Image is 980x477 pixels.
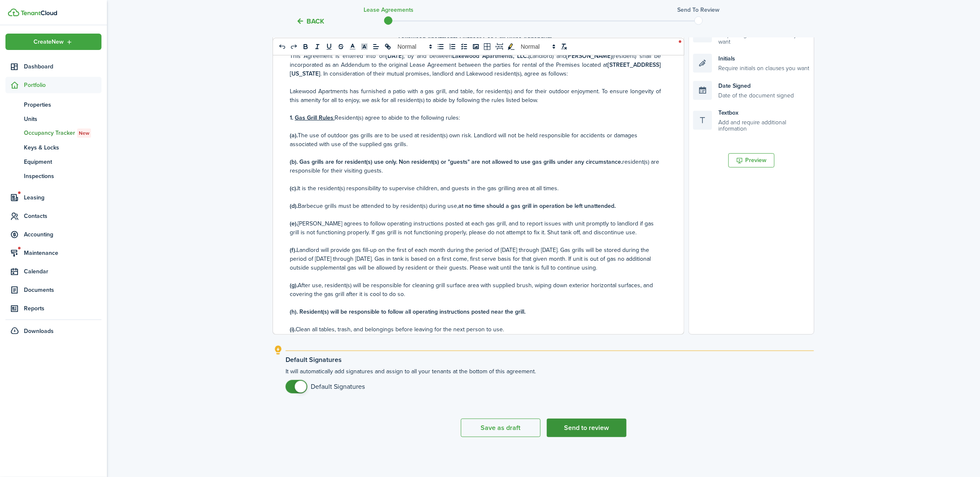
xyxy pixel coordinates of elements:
img: TenantCloud [21,10,57,16]
span: Properties [24,100,101,109]
button: pageBreak [494,42,505,52]
p: Landlord will provide gas fill-up on the first of each month during the period of [DATE] through ... [290,246,661,272]
span: Dashboard [24,62,101,71]
p: After use, resident(s) will be responsible for cleaning grill surface area with supplied brush, w... [290,281,661,299]
span: Create New [34,39,64,45]
a: Occupancy TrackerNew [5,126,101,140]
button: list: check [458,42,470,52]
button: toggleMarkYellow: markYellow [505,42,517,52]
h3: Lease Agreements [364,5,413,14]
span: Keys & Locks [24,143,101,152]
span: Portfolio [24,81,101,89]
button: bold [300,42,312,52]
span: Equipment [24,157,101,166]
strong: (c). [290,184,297,193]
a: Keys & Locks [5,140,101,155]
strong: [DATE] [386,52,403,60]
i: outline [273,345,283,355]
button: Open menu [5,34,101,50]
button: strike [335,42,347,52]
span: Maintenance [24,249,101,257]
span: Calendar [24,267,101,276]
strong: [PERSON_NAME] [567,52,613,60]
button: undo: undo [276,42,288,52]
button: list: bullet [435,42,447,52]
a: Units [5,112,101,126]
strong: (e). [290,219,298,228]
button: clean [558,42,570,52]
h3: Send to review [677,5,720,14]
button: table-better [482,42,494,52]
a: Reports [5,300,101,317]
button: Preview [728,153,775,168]
button: list: ordered [447,42,458,52]
span: Reports [24,304,101,313]
button: redo: redo [288,42,300,52]
a: Inspections [5,169,101,183]
span: Occupancy Tracker [24,128,101,138]
button: image [470,42,482,52]
p: Barbecue grills must be attended to by resident(s) during use, [290,202,661,210]
button: italic [312,42,323,52]
span: Downloads [24,327,54,335]
span: Accounting [24,230,101,239]
a: Equipment [5,155,101,169]
strong: 1. [290,113,293,122]
img: TenantCloud [8,8,19,16]
p: Clean all tables, trash, and belongings before leaving for the next person to use. [290,325,661,334]
span: Leasing [24,193,101,202]
p: This Agreement is entered into on , by and between (Landlord) and (resident) shall be incorporate... [290,52,661,78]
explanation-title: Default Signatures [286,356,814,364]
button: Save as draft [461,419,541,437]
p: Lakewood Apartments has furnished a patio with a gas grill, and table, for resident(s) and for th... [290,87,661,105]
strong: Lakewood Apartments, LLC. [452,52,528,60]
strong: at no time should a gas grill in operation be left unattended. [458,202,616,210]
u: Gas Grill Rules [295,113,333,122]
strong: [STREET_ADDRESS][US_STATE] [290,60,661,78]
strong: (i). [290,325,296,334]
explanation-description: It will automatically add signatures and assign to all your tenants at the bottom of this agreement. [286,367,814,393]
strong: (h). Resident(s) will be responsible to follow all operating instructions posted near the grill. [290,307,525,316]
p: It is the resident(s) responsibility to supervise children, and guests in the gas grilling area a... [290,184,661,193]
button: Back [296,17,324,26]
strong: (d). [290,202,298,210]
span: Inspections [24,172,101,181]
strong: (f). [290,246,296,254]
a: Properties [5,97,101,112]
strong: (g). [290,281,298,290]
button: link [382,42,394,52]
strong: (b). Gas grills are for resident(s) use only. Non resident(s) or "guests" are not allowed to use ... [290,157,622,166]
span: New [79,129,89,137]
p: [PERSON_NAME] agrees to follow operating instructions posted at each gas grill, and to report iss... [290,219,661,237]
p: The use of outdoor gas grills are to be used at resident(s) own risk. Landlord will not be held r... [290,131,661,149]
u: : [333,113,335,122]
span: Contacts [24,212,101,220]
button: Send to review [547,419,626,437]
span: Units [24,115,101,123]
p: Resident(s) agree to abide to the following rules: [290,113,661,122]
p: resident(s) are responsible for their visiting guests. [290,157,661,175]
span: Documents [24,286,101,294]
button: underline [323,42,335,52]
strong: (a). [290,131,298,140]
a: Dashboard [5,58,101,75]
